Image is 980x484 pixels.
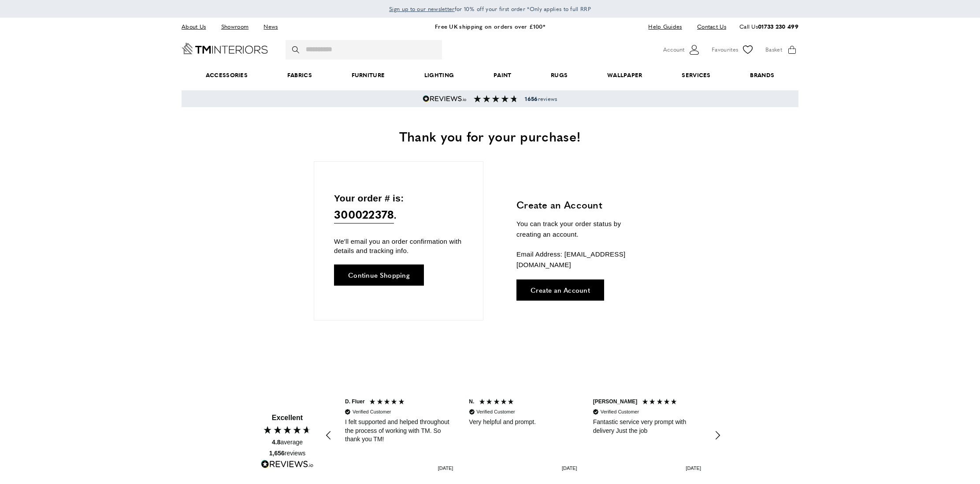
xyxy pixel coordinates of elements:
[186,62,267,89] span: Accessories
[516,249,646,270] p: Email Address: [EMAIL_ADDRESS][DOMAIN_NAME]
[272,438,303,447] div: average
[709,393,833,478] div: Review by A. Satariano, 5 out of 5 stars
[405,62,474,89] a: Lighting
[476,409,515,415] div: Verified Customer
[182,21,212,33] a: About Us
[461,393,585,478] div: Review by N., 5 out of 5 stars
[469,418,577,427] div: Very helpful and prompt.
[263,425,312,435] div: 4.80 Stars
[399,127,581,145] span: Thank you for your purchase!
[690,21,726,33] a: Contact Us
[525,95,538,103] strong: 1656
[662,62,731,89] a: Services
[332,62,405,89] a: Furniture
[469,398,474,406] div: N.
[389,5,591,13] span: for 10% off your first order *Only applies to full RRP
[585,393,709,478] div: Review by J., 5 out of 5 stars
[739,22,798,31] p: Call Us
[587,62,662,89] a: Wallpaper
[334,237,463,255] p: We'll email you an order confirmation with details and tracking info.
[562,465,577,472] div: [DATE]
[593,418,701,435] div: Fantastic service very prompt with delivery Just the job
[642,21,688,33] a: Help Guides
[712,45,738,54] span: Favourites
[334,205,394,223] span: 300022378
[516,219,646,240] p: You can track your order status by creating an account.
[601,409,639,415] div: Verified Customer
[758,22,798,30] a: 01733 230 499
[438,465,453,472] div: [DATE]
[479,398,517,407] div: 5 Stars
[642,398,680,407] div: 5 Stars
[663,43,701,56] button: Customer Account
[474,95,518,102] img: Reviews section
[257,21,284,33] a: News
[707,425,728,446] div: REVIEWS.io Carousel Scroll Right
[337,393,461,478] div: Review by D. Fluer, 5 out of 5 stars
[369,398,407,407] div: 5 Stars
[474,62,531,89] a: Paint
[423,95,467,102] img: Reviews.io 5 stars
[712,43,754,56] a: Favourites
[353,409,391,415] div: Verified Customer
[269,450,285,457] span: 1,656
[389,5,455,13] span: Sign up to our newsletter
[516,279,604,301] a: Create an Account
[292,40,301,60] button: Search
[318,425,339,446] div: REVIEWS.io Carousel Scroll Left
[267,62,332,89] a: Fabrics
[334,191,463,224] p: Your order # is: .
[261,460,314,471] a: Read more reviews on REVIEWS.io
[435,22,545,30] a: Free UK shipping on orders over £100*
[525,95,557,102] span: reviews
[389,4,455,13] a: Sign up to our newsletter
[516,198,646,212] h3: Create an Account
[272,413,303,423] div: Excellent
[215,21,255,33] a: Showroom
[345,418,453,444] div: I felt supported and helped throughout the process of working with TM. So thank you TM!
[182,43,268,54] a: Go to Home page
[531,62,587,89] a: Rugs
[731,62,794,89] a: Brands
[272,439,280,446] span: 4.8
[345,398,365,406] div: D. Fluer
[686,465,701,472] div: [DATE]
[663,45,684,54] span: Account
[531,287,590,293] span: Create an Account
[334,264,424,286] a: Continue Shopping
[348,272,410,278] span: Continue Shopping
[269,449,306,458] div: reviews
[593,398,638,406] div: [PERSON_NAME]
